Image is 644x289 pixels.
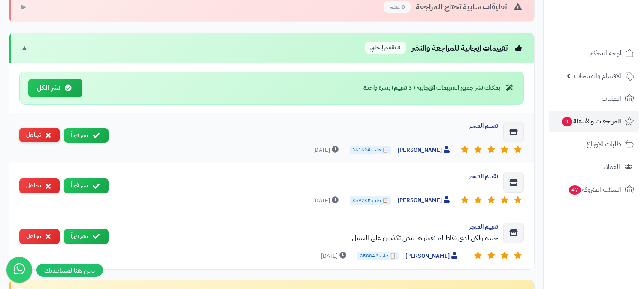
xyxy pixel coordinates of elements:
[350,196,391,205] span: 📋 طلب #35923
[64,128,109,143] button: نشر فوراً
[321,252,348,260] span: [DATE]
[549,88,639,109] a: الطلبات
[549,111,639,132] a: المراجعات والأسئلة1
[28,79,82,97] button: نشر الكل
[363,84,515,92] div: يمكنك نشر جميع التقييمات الإيجابية ( 3 تقييم) بنقرة واحدة
[398,196,452,205] span: [PERSON_NAME]
[602,93,621,105] span: الطلبات
[574,70,621,82] span: الأقسام والمنتجات
[587,138,621,150] span: طلبات الإرجاع
[365,42,406,54] span: 3 تقييم إيجابي
[586,20,636,38] img: logo-2.png
[562,117,573,127] span: 1
[21,2,26,12] span: ▶
[549,157,639,177] a: العملاء
[603,161,620,173] span: العملاء
[350,146,391,154] span: 📋 طلب #36162
[21,43,28,53] span: ▼
[357,252,399,260] span: 📋 طلب #35884
[115,122,498,130] div: تقييم المتجر
[19,178,60,193] button: تجاهل
[384,1,524,13] div: تعليقات سلبية تحتاج للمراجعة
[64,178,109,193] button: نشر فوراً
[365,42,524,54] div: تقييمات إيجابية للمراجعة والنشر
[19,128,60,143] button: تجاهل
[64,229,109,244] button: نشر فوراً
[568,184,621,196] span: السلات المتروكة
[405,252,460,261] span: [PERSON_NAME]
[590,47,621,59] span: لوحة التحكم
[398,146,452,155] span: [PERSON_NAME]
[561,115,621,127] span: المراجعات والأسئلة
[569,185,581,195] span: 47
[313,196,341,205] span: [DATE]
[549,179,639,200] a: السلات المتروكة47
[549,134,639,154] a: طلبات الإرجاع
[115,223,498,231] div: تقييم المتجر
[115,233,498,243] div: جيده ولكن لدي نقاط لم تفعلوها ليش تكذبون على العميل
[549,43,639,63] a: لوحة التحكم
[19,229,60,244] button: تجاهل
[313,146,341,154] span: [DATE]
[115,172,498,181] div: تقييم المتجر
[384,1,411,13] span: 0 عنصر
